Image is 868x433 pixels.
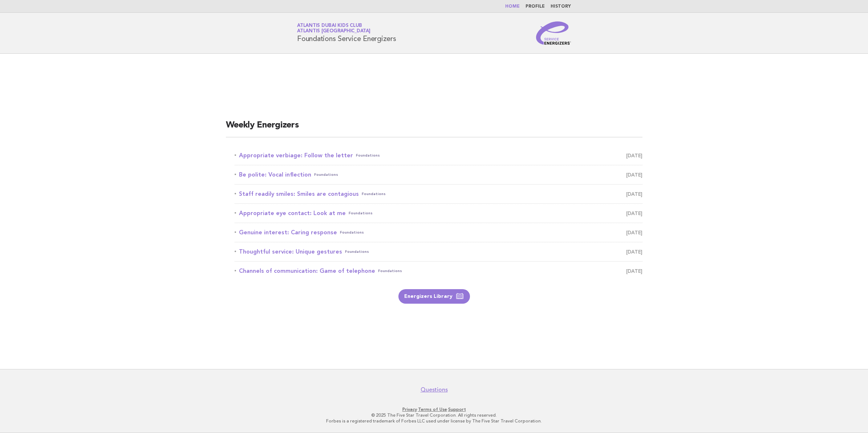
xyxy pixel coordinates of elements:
span: Atlantis [GEOGRAPHIC_DATA] [297,29,370,34]
a: Staff readily smiles: Smiles are contagiousFoundations [DATE] [235,189,642,199]
span: [DATE] [626,189,642,199]
a: Terms of Use [418,407,447,412]
p: Forbes is a registered trademark of Forbes LLC used under license by The Five Star Travel Corpora... [212,418,656,424]
span: Foundations [314,170,338,180]
a: Appropriate verbiage: Follow the letterFoundations [DATE] [235,150,642,161]
a: Thoughtful service: Unique gesturesFoundations [DATE] [235,247,642,257]
span: [DATE] [626,247,642,257]
span: [DATE] [626,150,642,161]
a: Privacy [402,407,417,412]
span: Foundations [340,227,364,238]
a: Be polite: Vocal inflectionFoundations [DATE] [235,170,642,180]
span: Foundations [378,266,402,276]
a: History [551,4,571,9]
a: Atlantis Dubai Kids ClubAtlantis [GEOGRAPHIC_DATA] [297,23,370,33]
a: Energizers Library [398,289,470,304]
span: [DATE] [626,266,642,276]
img: Service Energizers [536,21,571,45]
span: [DATE] [626,208,642,218]
span: Foundations [349,208,373,218]
span: [DATE] [626,170,642,180]
h1: Foundations Service Energizers [297,24,396,43]
p: · · [212,406,656,412]
p: © 2025 The Five Star Travel Corporation. All rights reserved. [212,412,656,418]
a: Channels of communication: Game of telephoneFoundations [DATE] [235,266,642,276]
a: Profile [526,4,545,9]
a: Home [505,4,520,9]
h2: Weekly Energizers [226,120,642,137]
span: Foundations [345,247,369,257]
a: Appropriate eye contact: Look at meFoundations [DATE] [235,208,642,218]
a: Support [448,407,466,412]
span: Foundations [362,189,386,199]
span: Foundations [356,150,380,161]
a: Questions [421,386,448,393]
a: Genuine interest: Caring responseFoundations [DATE] [235,227,642,238]
span: [DATE] [626,227,642,238]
